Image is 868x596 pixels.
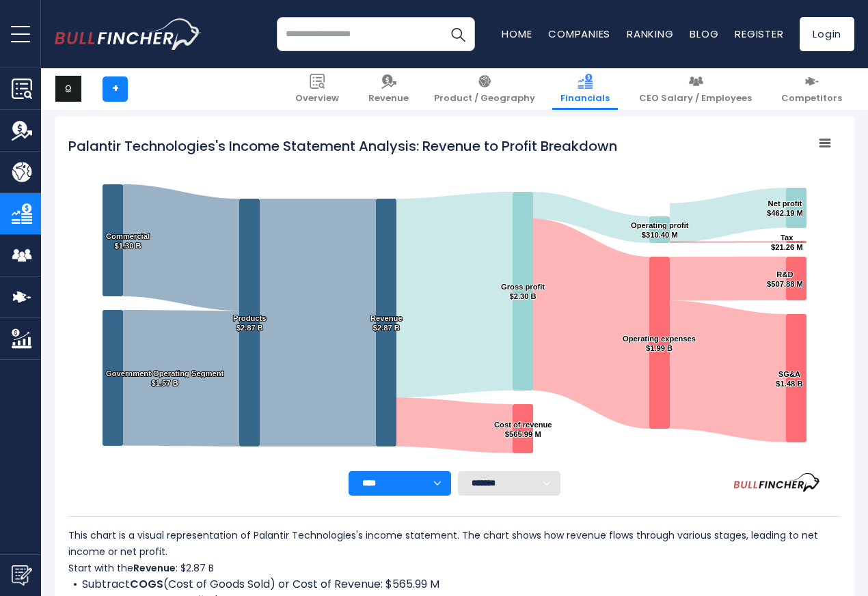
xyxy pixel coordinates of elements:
[501,283,545,300] text: Gross profit $2.30 B
[68,137,617,156] tspan: Palantir Technologies's Income Statement Analysis: Revenue to Profit Breakdown
[360,68,417,110] a: Revenue
[441,17,475,51] button: Search
[68,576,841,593] li: Subtract (Cost of Goods Sold) or Cost of Revenue: $565.99 M
[767,199,803,217] text: Net profit $462.19 M
[55,18,202,50] img: bullfincher logo
[552,68,618,110] a: Financials
[133,561,176,575] b: Revenue
[370,314,403,332] text: Revenue $2.87 B
[130,576,163,592] b: COGS
[55,18,202,50] a: Go to homepage
[233,314,267,332] text: Products $2.87 B
[767,270,803,288] text: R&D $507.88 M
[773,68,850,110] a: Competitors
[55,76,81,102] img: PLTR logo
[368,93,409,104] span: Revenue
[639,93,752,104] span: CEO Salary / Employees
[434,93,535,104] span: Product / Geography
[627,27,673,41] a: Ranking
[287,68,347,110] a: Overview
[106,369,223,387] text: Government Operating Segment $1.57 B
[548,27,610,41] a: Companies
[494,421,552,438] text: Cost of revenue $565.99 M
[631,221,689,239] text: Operating profit $310.40 M
[631,68,760,110] a: CEO Salary / Employees
[781,93,842,104] span: Competitors
[800,17,854,51] a: Login
[426,68,543,110] a: Product / Geography
[560,93,610,104] span: Financials
[771,233,803,251] text: Tax $21.26 M
[623,335,696,352] text: Operating expenses $1.99 B
[103,76,128,102] a: +
[735,27,783,41] a: Register
[295,93,339,104] span: Overview
[776,370,802,388] text: SG&A $1.48 B
[502,27,532,41] a: Home
[690,27,718,41] a: Blog
[68,130,841,471] svg: Palantir Technologies's Income Statement Analysis: Revenue to Profit Breakdown
[106,232,150,250] text: Commercial $1.30 B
